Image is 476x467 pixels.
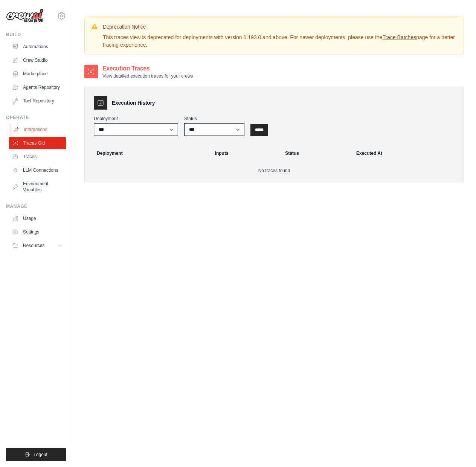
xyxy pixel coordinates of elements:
a: Agents Repository [9,81,66,93]
label: Status [184,116,244,122]
button: Logout [6,448,66,461]
p: No traces found [94,168,455,174]
a: Environment Variables [9,178,66,196]
span: Logout [34,452,47,458]
p: View detailed execution traces for your crews [102,73,193,79]
h2: Execution Traces [102,64,193,73]
a: Automations [9,41,66,53]
a: Settings [9,226,66,238]
a: Crew Studio [9,54,66,66]
p: This traces view is deprecated for deployments with version 0.193.0 and above. For newer deployme... [103,34,458,49]
a: Tool Repository [9,95,66,107]
span: Resources [23,243,44,249]
div: Build [6,32,66,38]
label: Deployment [94,116,178,122]
h3: Deprecation Notice [103,23,458,31]
a: Trace Batches [382,34,416,40]
a: LLM Connections [9,164,66,176]
th: Executed At [352,145,461,162]
a: Traces Old [9,137,66,149]
a: Marketplace [9,68,66,80]
th: Deployment [88,145,211,162]
th: Inputs [211,145,281,162]
div: Operate [6,114,66,121]
a: Traces [9,151,66,163]
h3: Execution History [112,99,155,107]
img: Logo [6,9,44,23]
a: Usage [9,212,66,224]
button: Resources [9,240,66,252]
div: Manage [6,203,66,209]
a: Integrations [10,124,67,136]
th: Status [281,145,352,162]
